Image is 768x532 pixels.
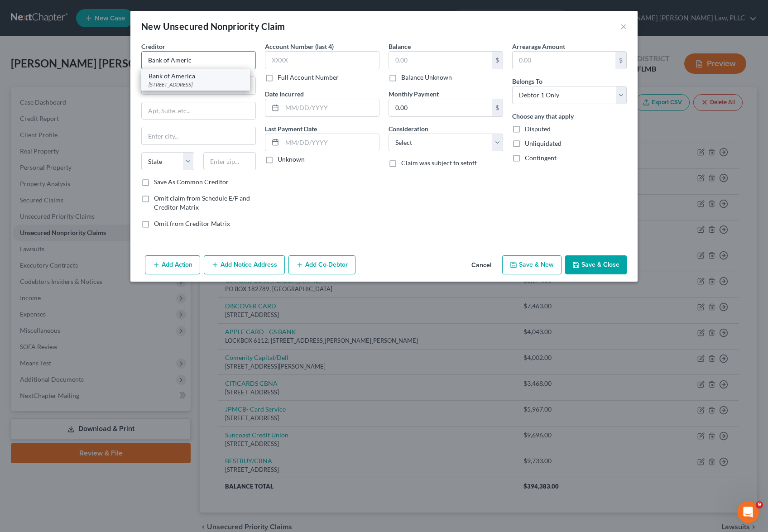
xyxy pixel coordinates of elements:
[389,124,428,134] label: Consideration
[154,220,230,227] span: Omit from Creditor Matrix
[401,159,477,167] span: Claim was subject to setoff
[389,99,492,116] input: 0.00
[620,21,627,32] button: ×
[502,255,562,274] button: Save & New
[154,194,250,211] span: Omit claim from Schedule E/F and Creditor Matrix
[141,51,256,69] input: Search creditor by name...
[525,154,557,162] span: Contingent
[142,127,255,144] input: Enter city...
[525,125,551,133] span: Disputed
[204,255,285,274] button: Add Notice Address
[512,42,565,51] label: Arrearage Amount
[282,99,379,116] input: MM/DD/YYYY
[265,124,317,134] label: Last Payment Date
[278,155,305,164] label: Unknown
[512,111,574,121] label: Choose any that apply
[265,89,304,99] label: Date Incurred
[265,42,334,51] label: Account Number (last 4)
[512,77,542,85] span: Belongs To
[145,255,200,274] button: Add Action
[492,99,503,116] div: $
[141,20,285,33] div: New Unsecured Nonpriority Claim
[203,152,256,170] input: Enter zip...
[401,73,452,82] label: Balance Unknown
[525,139,562,147] span: Unliquidated
[278,73,339,82] label: Full Account Number
[737,501,759,523] iframe: Intercom live chat
[288,255,355,274] button: Add Co-Debtor
[756,501,763,508] span: 9
[513,52,615,69] input: 0.00
[149,81,243,88] div: [STREET_ADDRESS]
[265,51,379,69] input: XXXX
[141,43,165,50] span: Creditor
[154,177,229,187] label: Save As Common Creditor
[142,102,255,120] input: Apt, Suite, etc...
[282,134,379,151] input: MM/DD/YYYY
[492,52,503,69] div: $
[615,52,626,69] div: $
[565,255,627,274] button: Save & Close
[464,256,499,274] button: Cancel
[149,72,243,81] div: Bank of America
[389,42,411,51] label: Balance
[389,89,439,99] label: Monthly Payment
[389,52,492,69] input: 0.00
